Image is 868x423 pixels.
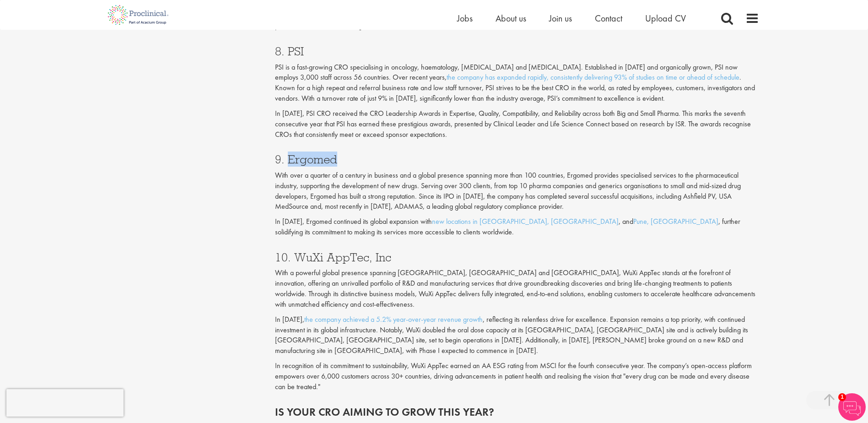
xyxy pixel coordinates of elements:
[275,170,759,212] p: With over a quarter of a century in business and a global presence spanning more than 100 countri...
[6,389,124,417] iframe: reCAPTCHA
[275,108,759,140] p: In [DATE], PSI CRO received the CRO Leadership Awards in Expertise, Quality, Compatibility, and R...
[633,217,718,226] a: Pune, [GEOGRAPHIC_DATA]
[432,217,619,226] a: new locations in [GEOGRAPHIC_DATA], [GEOGRAPHIC_DATA]
[496,12,526,24] a: About us
[275,45,759,57] h3: 8. PSI
[595,12,622,24] a: Contact
[275,251,759,263] h3: 10. WuXi AppTec, Inc
[549,12,572,24] a: Join us
[457,12,473,24] a: Jobs
[275,217,759,238] p: In [DATE], Ergomed continued its global expansion with , and , further solidifying its commitment...
[838,393,866,421] img: Chatbot
[275,153,759,165] h3: 9. Ergomed
[447,72,739,82] a: the company has expanded rapidly, consistently delivering 93% of studies on time or ahead of sche...
[275,361,759,392] p: In recognition of its commitment to sustainability, WuXi AppTec earned an AA ESG rating from MSCI...
[275,406,759,418] h2: Is your CRO aiming to grow this year?
[275,315,759,356] p: In [DATE], , reflecting its relentless drive for excellence. Expansion remains a top priority, wi...
[645,12,686,24] a: Upload CV
[304,315,483,324] a: the company achieved a 5.2% year-over-year revenue growth
[275,62,759,104] p: PSI is a fast-growing CRO specialising in oncology, haematology, [MEDICAL_DATA] and [MEDICAL_DATA...
[275,268,759,309] p: With a powerful global presence spanning [GEOGRAPHIC_DATA], [GEOGRAPHIC_DATA] and [GEOGRAPHIC_DAT...
[838,393,846,401] span: 1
